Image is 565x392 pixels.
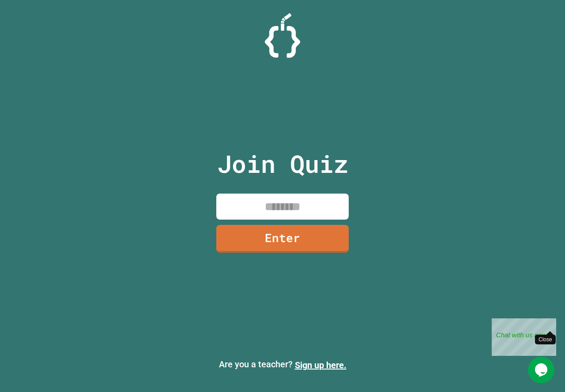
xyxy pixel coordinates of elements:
iframe: chat widget [492,318,556,356]
iframe: chat widget [528,357,556,383]
p: Join Quiz [217,146,348,182]
p: Are you a teacher? [7,358,558,372]
a: Enter [216,225,349,253]
img: Logo.svg [265,13,300,58]
a: Sign up here. [295,360,347,370]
